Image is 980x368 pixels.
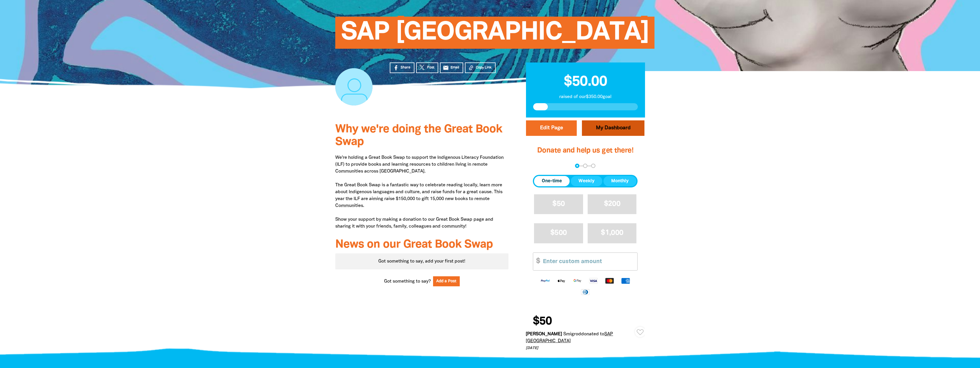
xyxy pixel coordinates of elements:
[553,277,569,284] img: Apple Pay logo
[335,238,509,251] h3: News on our Great Book Swap
[569,277,585,284] img: Google Pay logo
[401,65,410,70] span: Share
[476,65,492,70] span: Copy Link
[550,230,567,236] span: $500
[571,176,602,186] button: Weekly
[335,124,502,147] span: Why we're doing the Great Book Swap
[563,332,581,336] em: Smigrod
[601,230,623,236] span: $1,000
[552,201,565,207] span: $50
[526,120,577,136] button: Edit Page
[564,75,607,89] span: $50.00
[534,176,570,186] button: One-time
[533,273,638,300] div: Available payment methods
[601,277,617,284] img: Mastercard logo
[465,62,496,73] button: Copy Link
[537,277,553,284] img: Paypal logo
[440,62,463,73] a: emailEmail
[575,164,579,168] button: Navigate to step 1 of 3 to enter your donation amount
[533,175,638,187] div: Donation frequency
[542,178,562,185] span: One-time
[443,65,449,71] i: email
[617,277,634,284] img: American Express logo
[588,194,637,214] button: $200
[534,223,583,243] button: $500
[390,62,414,73] a: Share
[585,277,601,284] img: Visa logo
[384,278,431,285] span: Got something to say?
[451,65,459,70] span: Email
[588,223,637,243] button: $1,000
[335,253,509,269] div: Paginated content
[534,194,583,214] button: $50
[433,276,460,286] button: Add a Post
[581,332,604,336] span: donated to
[526,312,645,351] div: Donation stream
[533,253,540,270] span: $
[578,178,595,185] span: Weekly
[604,201,620,207] span: $200
[526,346,640,351] p: [DATE]
[416,62,438,73] a: Post
[537,147,634,154] span: Donate and help us get there!
[335,253,509,269] div: Got something to say, add your first post!
[611,178,629,185] span: Monthly
[533,316,552,327] span: $50
[539,253,637,270] input: Enter custom amount
[583,164,587,168] button: Navigate to step 2 of 3 to enter your details
[591,164,595,168] button: Navigate to step 3 of 3 to enter your payment details
[526,332,562,336] em: [PERSON_NAME]
[603,176,636,186] button: Monthly
[341,21,649,49] span: SAP [GEOGRAPHIC_DATA]
[427,65,434,70] span: Post
[582,120,644,136] a: My Dashboard
[577,289,593,295] img: Diners Club logo
[533,93,638,100] p: raised of our $350.00 goal
[335,154,509,230] p: We're holding a Great Book Swap to support the Indigenous Literacy Foundation (ILF) to provide bo...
